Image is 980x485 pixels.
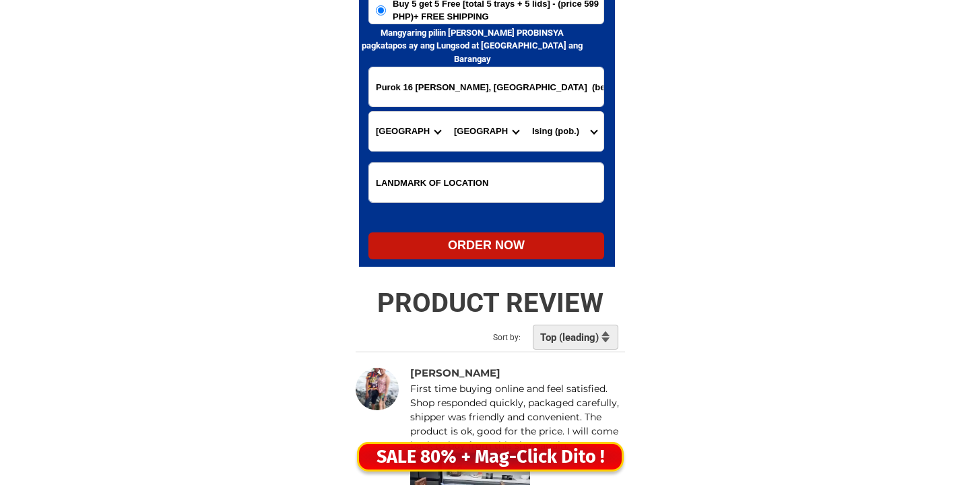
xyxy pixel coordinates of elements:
input: Input LANDMARKOFLOCATION [369,163,603,202]
select: Select district [447,112,525,151]
input: Input address [369,67,603,106]
h2: PRODUCT REVIEW [349,287,632,319]
h2: Sort by: [493,331,554,344]
p: First time buying online and feel satisfied. Shop responded quickly, packaged carefully, shipper ... [410,382,624,453]
p: [PERSON_NAME] [410,367,577,379]
input: Buy 5 get 5 Free [total 5 trays + 5 lids] - (price 599 PHP)+ FREE SHIPPING [376,5,386,15]
select: Select province [369,112,447,151]
h2: Top (leading) [540,331,603,344]
div: ORDER NOW [368,236,604,255]
h6: Mangyaring piliin [PERSON_NAME] PROBINSYA pagkatapos ay ang Lungsod at [GEOGRAPHIC_DATA] ang Bara... [359,26,586,66]
div: SALE 80% + Mag-Click Dito ! [359,443,622,471]
select: Select commune [525,112,603,151]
